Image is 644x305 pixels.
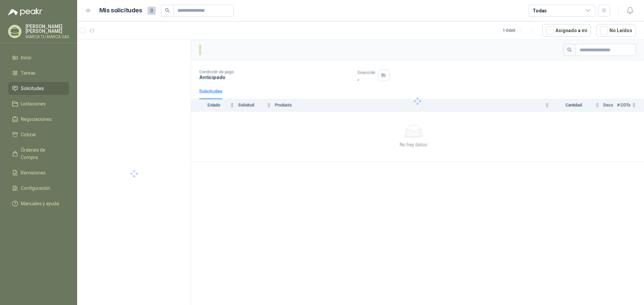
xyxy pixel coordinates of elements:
a: Cotizar [8,128,69,141]
p: MARCA TU MARCA SAS [25,35,69,39]
span: search [165,8,170,13]
a: Inicio [8,51,69,64]
span: Tareas [21,69,36,77]
div: 1 - 0 de 0 [503,25,537,36]
a: Negociaciones [8,113,69,126]
span: Remisiones [21,169,46,176]
span: Manuales y ayuda [21,200,59,207]
span: Solicitudes [21,85,44,92]
h1: Mis solicitudes [99,6,142,15]
span: Órdenes de Compra [21,146,63,161]
span: 0 [148,7,156,15]
a: Órdenes de Compra [8,144,69,164]
a: Manuales y ayuda [8,197,69,210]
button: No Leídos [596,24,636,37]
a: Configuración [8,182,69,195]
p: [PERSON_NAME] [PERSON_NAME] [25,24,69,33]
span: Cotizar [21,131,36,138]
a: Licitaciones [8,97,69,110]
a: Remisiones [8,166,69,179]
span: Inicio [21,54,32,61]
a: Solicitudes [8,82,69,95]
span: Negociaciones [21,116,52,123]
div: Todas [533,7,547,14]
span: Configuración [21,184,50,192]
span: Licitaciones [21,100,46,107]
img: Logo peakr [8,8,42,16]
button: Asignado a mi [542,24,591,37]
a: Tareas [8,67,69,79]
